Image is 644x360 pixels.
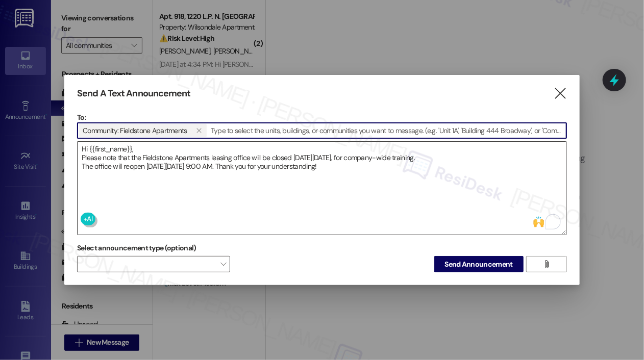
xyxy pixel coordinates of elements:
p: To: [77,112,567,122]
div: To enrich screen reader interactions, please activate Accessibility in Grammarly extension settings [77,141,567,235]
span: Send Announcement [445,259,513,270]
h3: Send A Text Announcement [77,88,190,99]
button: Send Announcement [434,256,524,272]
input: Type to select the units, buildings, or communities you want to message. (e.g. 'Unit 1A', 'Buildi... [208,123,566,138]
i:  [553,88,567,99]
textarea: To enrich screen reader interactions, please activate Accessibility in Grammarly extension settings [78,142,566,235]
i:  [196,126,202,135]
button: Community: Fieldstone Apartments [191,124,207,137]
i:  [542,260,550,268]
span: Community: Fieldstone Apartments [83,124,187,137]
label: Select announcement type (optional) [77,240,196,256]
